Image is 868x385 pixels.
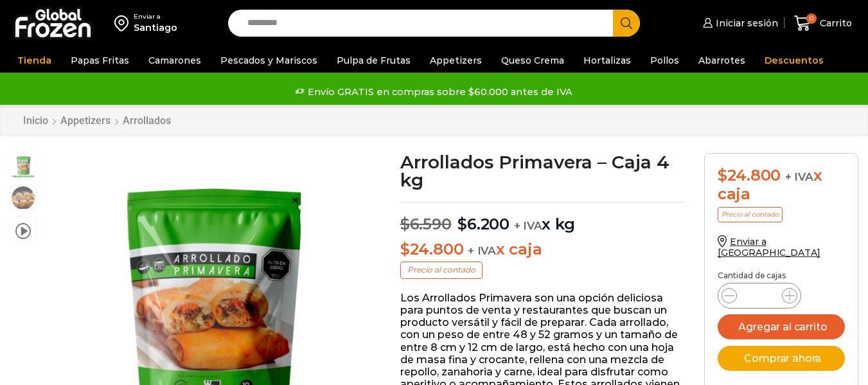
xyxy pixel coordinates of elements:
span: + IVA [514,219,542,232]
a: Pollos [644,48,686,73]
button: Comprar ahora [718,346,845,371]
div: Santiago [134,21,177,34]
nav: Breadcrumb [22,114,172,127]
p: Precio al contado [400,262,483,278]
a: Enviar a [GEOGRAPHIC_DATA] [718,236,820,258]
span: arrollado primavera [10,154,36,179]
a: Abarrotes [692,48,752,73]
span: 0 [806,13,817,24]
span: Carrito [817,17,852,30]
p: x caja [400,240,685,259]
a: Camarones [142,48,208,73]
button: Search button [613,10,640,37]
a: Queso Crema [495,48,571,73]
span: Iniciar sesión [713,17,778,30]
a: Inicio [22,114,49,127]
span: + IVA [785,170,813,183]
p: x kg [400,202,685,234]
bdi: 6.200 [457,215,509,233]
h1: Arrollados Primavera – Caja 4 kg [400,153,685,189]
a: Pescados y Mariscos [214,48,324,73]
div: x caja [718,166,845,204]
bdi: 24.800 [718,166,781,184]
img: address-field-icon.svg [114,12,134,34]
span: $ [718,166,727,184]
a: Papas Fritas [64,48,136,73]
bdi: 24.800 [400,240,463,258]
span: $ [457,215,467,233]
bdi: 6.590 [400,215,452,233]
p: Precio al contado [718,207,783,222]
a: Appetizers [423,48,488,73]
p: Cantidad de cajas [718,271,845,280]
a: Iniciar sesión [700,10,778,36]
span: $ [400,240,410,258]
a: 0 Carrito [791,8,855,39]
span: arrollado primavera [10,185,36,211]
input: Product quantity [747,287,772,305]
a: Arrollados [122,114,172,127]
a: Descuentos [758,48,830,73]
a: Tienda [11,48,58,73]
span: + IVA [468,244,496,257]
a: Appetizers [60,114,111,127]
a: Hortalizas [577,48,637,73]
span: $ [400,215,410,233]
div: Enviar a [134,12,177,21]
button: Agregar al carrito [718,314,845,339]
a: Pulpa de Frutas [330,48,417,73]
